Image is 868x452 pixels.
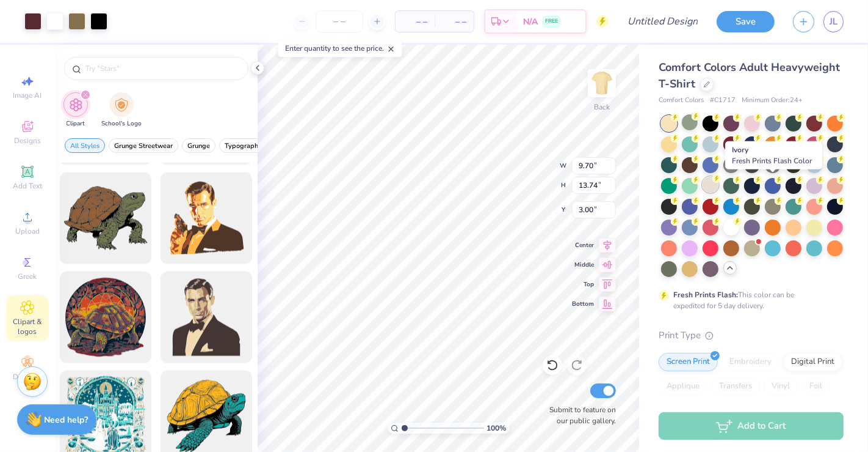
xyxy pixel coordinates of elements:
[725,141,822,169] div: Ivory
[659,95,704,106] span: Comfort Colors
[403,15,427,28] span: – –
[659,353,718,371] div: Screen Print
[659,328,844,343] div: Print Type
[594,102,610,113] div: Back
[543,404,616,426] label: Submit to feature on our public gallery.
[13,181,42,191] span: Add Text
[673,290,738,300] strong: Fresh Prints Flash:
[673,289,823,311] div: This color can be expedited for 5 day delivery.
[545,17,558,26] span: FREE
[101,119,142,128] span: School's Logo
[67,119,85,128] span: Clipart
[182,138,215,153] button: filter button
[6,317,49,336] span: Clipart & logos
[764,377,798,396] div: Vinyl
[572,261,594,269] span: Middle
[13,91,42,100] span: Image AI
[710,95,736,106] span: # C1717
[742,95,803,106] span: Minimum Order: 24 +
[63,92,88,128] div: filter for Clipart
[659,377,707,396] div: Applique
[13,372,42,382] span: Decorate
[114,141,173,150] span: Grunge Streetwear
[732,156,812,166] span: Fresh Prints Flash Color
[15,226,40,236] span: Upload
[722,353,779,371] div: Embroidery
[590,71,614,95] img: Back
[225,141,262,150] span: Typography
[45,414,89,426] strong: Need help?
[187,141,210,150] span: Grunge
[65,138,105,153] button: filter button
[783,353,842,371] div: Digital Print
[14,136,41,146] span: Designs
[823,11,844,32] a: JL
[63,92,88,128] button: filter button
[109,138,178,153] button: filter button
[442,15,466,28] span: – –
[101,92,142,128] div: filter for School's Logo
[717,11,775,32] button: Save
[572,241,594,250] span: Center
[70,141,99,150] span: All Styles
[572,280,594,289] span: Top
[659,60,840,91] span: Comfort Colors Adult Heavyweight T-Shirt
[572,300,594,308] span: Bottom
[830,15,837,29] span: JL
[101,92,142,128] button: filter button
[84,62,241,75] input: Try "Stars"
[219,138,267,153] button: filter button
[618,9,707,34] input: Untitled Design
[711,377,760,396] div: Transfers
[801,377,830,396] div: Foil
[487,423,507,434] span: 100 %
[115,98,128,112] img: School's Logo Image
[69,98,83,112] img: Clipart Image
[523,15,538,28] span: N/A
[316,10,363,32] input: – –
[18,272,37,281] span: Greek
[278,40,402,57] div: Enter quantity to see the price.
